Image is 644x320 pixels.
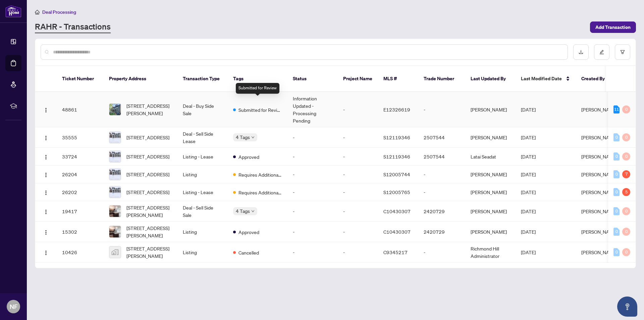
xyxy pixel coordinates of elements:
[287,148,338,166] td: -
[287,183,338,201] td: -
[383,134,410,140] span: S12119346
[238,189,282,196] span: Requires Additional Docs
[595,22,631,33] span: Add Transaction
[251,210,255,213] span: down
[338,201,378,222] td: -
[109,104,121,115] img: thumbnail-img
[42,9,76,15] span: Deal Processing
[613,228,620,236] div: 0
[41,187,51,197] button: Logo
[126,102,172,117] span: [STREET_ADDRESS][PERSON_NAME]
[338,66,378,92] th: Project Name
[338,92,378,127] td: -
[383,189,410,195] span: S12005765
[104,66,177,92] th: Property Address
[287,201,338,222] td: -
[615,44,630,60] button: filter
[177,148,228,166] td: Listing - Lease
[43,190,49,195] img: Logo
[109,132,121,143] img: thumbnail-img
[594,44,609,60] button: edit
[581,106,618,112] span: [PERSON_NAME]
[177,66,228,92] th: Transaction Type
[622,170,630,178] div: 7
[177,201,228,222] td: Deal - Sell Side Sale
[573,44,589,60] button: download
[338,242,378,263] td: -
[521,249,536,255] span: [DATE]
[613,207,620,215] div: 0
[418,92,465,127] td: -
[465,127,516,148] td: [PERSON_NAME]
[57,66,104,92] th: Ticket Number
[287,92,338,127] td: Information Updated - Processing Pending
[126,171,169,178] span: [STREET_ADDRESS]
[287,166,338,183] td: -
[338,148,378,166] td: -
[465,183,516,201] td: [PERSON_NAME]
[238,153,259,161] span: Approved
[57,127,104,148] td: 35555
[622,188,630,196] div: 5
[599,50,604,54] span: edit
[41,104,51,115] button: Logo
[41,151,51,162] button: Logo
[613,170,620,178] div: 0
[43,250,49,256] img: Logo
[43,230,49,235] img: Logo
[41,247,51,258] button: Logo
[41,226,51,237] button: Logo
[5,5,21,17] img: logo
[57,222,104,242] td: 15302
[581,229,618,235] span: [PERSON_NAME]
[383,153,410,159] span: S12119346
[238,228,259,236] span: Approved
[418,166,465,183] td: -
[521,229,536,235] span: [DATE]
[465,148,516,166] td: Latai Seadat
[521,171,536,177] span: [DATE]
[622,228,630,236] div: 0
[521,134,536,140] span: [DATE]
[613,133,620,141] div: 0
[41,169,51,180] button: Logo
[287,242,338,263] td: -
[41,132,51,143] button: Logo
[338,127,378,148] td: -
[613,188,620,196] div: 0
[177,166,228,183] td: Listing
[418,242,465,263] td: -
[35,10,40,14] span: home
[236,83,279,94] div: Submitted for Review
[465,66,516,92] th: Last Updated By
[581,208,618,214] span: [PERSON_NAME]
[622,133,630,141] div: 0
[622,105,630,113] div: 0
[57,166,104,183] td: 26204
[109,169,121,180] img: thumbnail-img
[236,133,250,141] span: 4 Tags
[383,106,410,112] span: E12326619
[43,154,49,160] img: Logo
[465,222,516,242] td: [PERSON_NAME]
[613,105,620,113] div: 11
[126,188,169,196] span: [STREET_ADDRESS]
[622,248,630,256] div: 0
[287,127,338,148] td: -
[238,171,282,178] span: Requires Additional Docs
[383,249,408,255] span: C9345217
[465,166,516,183] td: [PERSON_NAME]
[418,148,465,166] td: 2507544
[177,222,228,242] td: Listing
[521,153,536,159] span: [DATE]
[579,50,583,54] span: download
[620,50,625,54] span: filter
[521,106,536,112] span: [DATE]
[581,153,618,159] span: [PERSON_NAME]
[57,242,104,263] td: 10426
[581,189,618,195] span: [PERSON_NAME]
[126,245,172,260] span: [STREET_ADDRESS][PERSON_NAME]
[109,226,121,237] img: thumbnail-img
[10,302,17,311] span: NF
[251,136,255,139] span: down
